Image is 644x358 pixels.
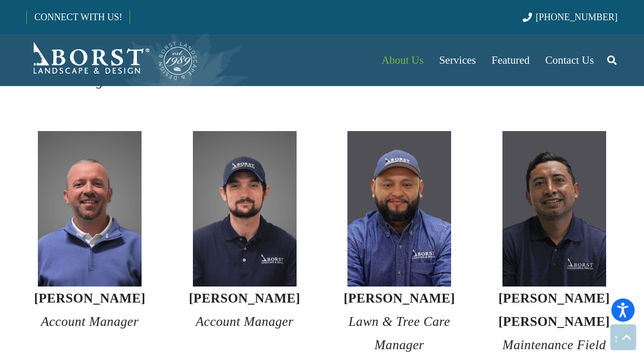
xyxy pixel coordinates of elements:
span: Featured [492,54,529,66]
a: Search [601,47,622,73]
a: Borst-Logo [26,39,199,81]
span: Contact Us [545,54,594,66]
a: Services [431,34,484,86]
em: Lawn & Tree Care Manager [348,314,450,352]
strong: [PERSON_NAME] [34,291,146,305]
strong: [PERSON_NAME] [PERSON_NAME] [498,291,610,328]
a: About Us [374,34,431,86]
a: Back to top [610,324,636,350]
a: [PHONE_NUMBER] [523,12,618,22]
span: [PHONE_NUMBER] [536,12,618,22]
span: About Us [382,54,424,66]
a: Contact Us [538,34,602,86]
strong: [PERSON_NAME] [189,291,300,305]
strong: [PERSON_NAME] [344,291,455,305]
em: Account Manager [195,314,293,328]
em: Account Manager [41,314,139,328]
span: Services [439,54,476,66]
a: Featured [484,34,537,86]
a: CONNECT WITH US! [27,5,129,30]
